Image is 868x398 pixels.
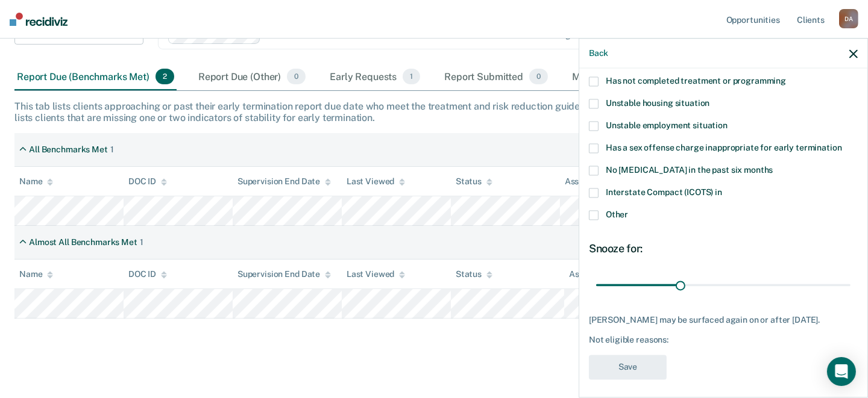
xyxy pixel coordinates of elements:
[14,101,854,123] div: This tab lists clients approaching or past their early termination report due date who meet the t...
[529,69,548,84] span: 0
[19,176,53,187] div: Name
[29,237,137,247] div: Almost All Benchmarks Met
[606,166,773,175] span: No [MEDICAL_DATA] in the past six months
[403,69,420,84] span: 1
[606,188,722,197] span: Interstate Compact (ICOTS) in
[128,176,167,187] div: DOC ID
[196,64,308,90] div: Report Due (Other)
[10,13,68,26] img: Recidiviz
[589,243,858,256] div: Snooze for:
[565,176,621,187] div: Assigned to
[589,315,858,325] div: [PERSON_NAME] may be surfaced again on or after [DATE].
[606,143,842,153] span: Has a sex offense charge inappropriate for early termination
[128,269,167,279] div: DOC ID
[327,64,423,90] div: Early Requests
[569,269,626,279] div: Assigned to
[442,64,550,90] div: Report Submitted
[589,335,858,346] div: Not eligible reasons:
[589,355,667,380] button: Save
[110,145,114,155] div: 1
[347,176,405,187] div: Last Viewed
[140,237,143,247] div: 1
[606,121,728,131] span: Unstable employment situation
[839,9,858,28] div: D A
[19,269,53,279] div: Name
[827,357,856,386] div: Open Intercom Messenger
[287,69,306,84] span: 0
[570,64,678,90] div: Marked Ineligible
[156,69,174,84] span: 2
[589,48,608,58] button: Back
[237,269,331,279] div: Supervision End Date
[237,176,331,187] div: Supervision End Date
[347,269,405,279] div: Last Viewed
[14,64,177,90] div: Report Due (Benchmarks Met)
[606,210,628,220] span: Other
[456,176,492,187] div: Status
[456,269,492,279] div: Status
[606,76,786,86] span: Has not completed treatment or programming
[29,145,107,155] div: All Benchmarks Met
[606,99,709,108] span: Unstable housing situation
